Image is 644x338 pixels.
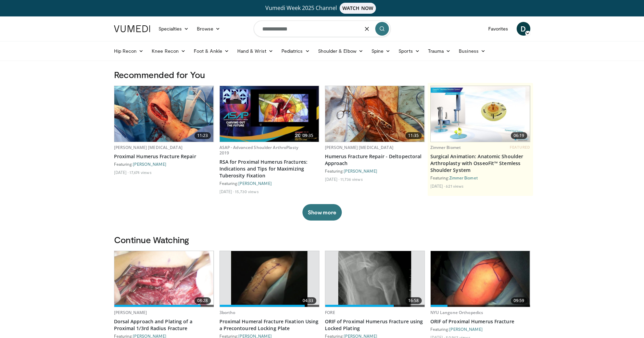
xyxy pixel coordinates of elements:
[431,86,530,142] a: 06:19
[193,22,224,36] a: Browse
[430,310,483,315] a: NYU Langone Orthopedics
[133,162,166,166] a: [PERSON_NAME]
[325,153,425,167] a: Humerus Fracture Repair - Deltopectoral Approach
[114,86,214,142] a: 11:23
[219,310,236,315] a: 3bortho
[517,22,530,36] a: D
[449,175,478,180] a: Zimmer Biomet
[114,145,182,150] a: [PERSON_NAME] [MEDICAL_DATA]
[338,251,411,307] img: Mighell_-_Locked_Plating_for_Proximal_Humerus_Fx_100008672_2.jpg.620x360_q85_upscale.jpg
[424,44,455,58] a: Trauma
[114,69,530,80] h3: Recommended for You
[314,44,367,58] a: Shoulder & Elbow
[325,176,340,182] li: [DATE]
[430,183,445,189] li: [DATE]
[231,251,307,307] img: 38727_0000_3.png.620x360_q85_upscale.jpg
[235,189,258,194] li: 15,730 views
[511,132,527,139] span: 06:19
[114,310,147,315] a: [PERSON_NAME]
[219,180,319,186] div: Featuring:
[254,21,391,37] input: Search topics, interventions
[219,159,319,179] a: RSA for Proximal Humerus Fractures: Indications and Tips for Maximizing Tuberosity Fixation
[115,3,529,14] a: Vumedi Week 2025 ChannelWATCH NOW
[405,132,422,139] span: 11:35
[340,176,363,182] li: 11,736 views
[446,183,464,189] li: 621 views
[129,170,151,175] li: 17,674 views
[114,251,214,307] img: edd4a696-d698-4b82-bf0e-950aa4961b3f.620x360_q85_upscale.jpg
[325,145,393,150] a: [PERSON_NAME] [MEDICAL_DATA]
[194,297,211,304] span: 08:28
[367,44,394,58] a: Spine
[431,251,530,307] a: 09:59
[344,168,377,173] a: [PERSON_NAME]
[148,44,190,58] a: Knee Recon
[220,86,319,142] a: 09:35
[430,326,530,332] div: Featuring:
[114,86,214,142] img: 942ab6a0-b2b1-454f-86f4-6c6fa0cc43bd.620x360_q85_upscale.jpg
[219,189,234,194] li: [DATE]
[325,310,335,315] a: FORE
[430,145,461,150] a: Zimmer Biomet
[511,297,527,304] span: 09:59
[238,181,272,186] a: [PERSON_NAME]
[394,44,424,58] a: Sports
[431,251,530,307] img: 270515_0000_1.png.620x360_q85_upscale.jpg
[431,86,530,142] img: 84e7f812-2061-4fff-86f6-cdff29f66ef4.620x360_q85_upscale.jpg
[405,297,422,304] span: 16:58
[484,22,513,36] a: Favorites
[233,44,277,58] a: Hand & Wrist
[325,86,425,142] img: 14eb532a-29de-4700-9bed-a46ffd2ec262.620x360_q85_upscale.jpg
[114,153,214,160] a: Proximal Humerus Fracture Repair
[325,86,425,142] a: 11:35
[325,251,425,307] a: 16:58
[277,44,314,58] a: Pediatrics
[114,25,150,32] img: VuMedi Logo
[114,318,214,332] a: Dorsal Approach and Plating of a Proximal 1/3rd Radius Fracture
[325,318,425,332] a: ORIF of Proximal Humerus Fracture using Locked Plating
[449,327,483,331] a: [PERSON_NAME]
[219,318,319,332] a: Proximal Humeral Fracture Fixation Using a Precontoured Locking Plate
[340,3,376,14] span: WATCH NOW
[300,297,316,304] span: 04:33
[325,168,425,174] div: Featuring:
[114,251,214,307] a: 08:28
[220,86,319,142] img: 53f6b3b0-db1e-40d0-a70b-6c1023c58e52.620x360_q85_upscale.jpg
[300,132,316,139] span: 09:35
[302,204,342,221] button: Show more
[430,153,530,174] a: Surgical Animation: Anatomic Shoulder Arthroplasty with OsseoFit™ Stemless Shoulder System
[190,44,233,58] a: Foot & Ankle
[430,175,530,180] div: Featuring:
[114,161,214,167] div: Featuring:
[455,44,490,58] a: Business
[510,145,530,150] span: FEATURED
[114,234,530,245] h3: Continue Watching
[194,132,211,139] span: 11:23
[114,170,129,175] li: [DATE]
[430,318,530,325] a: ORIF of Proximal Humerus Fracture
[220,251,319,307] a: 04:33
[154,22,193,36] a: Specialties
[110,44,148,58] a: Hip Recon
[219,145,298,156] a: ASAP - Advanced Shoulder ArthroPlasty 2019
